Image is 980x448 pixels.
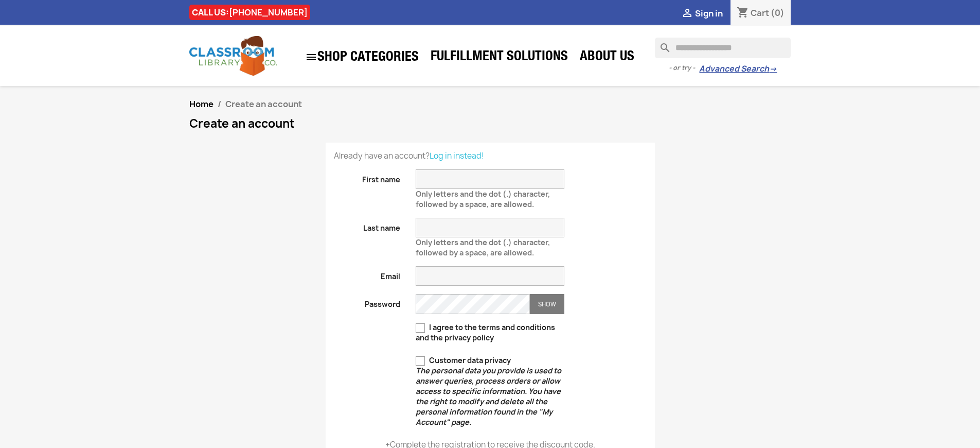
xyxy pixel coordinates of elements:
span: - or try - [669,63,699,73]
a: About Us [575,47,639,68]
em: The personal data you provide is used to answer queries, process orders or allow access to specif... [416,366,561,427]
div: CALL US: [189,5,310,20]
span: (0) [771,7,785,19]
span: Only letters and the dot (.) character, followed by a space, are allowed. [416,233,550,257]
input: Password input [416,294,530,314]
i: shopping_cart [737,7,749,20]
span: Sign in [695,8,723,19]
input: Search [655,38,791,58]
i:  [305,51,317,63]
a:  Sign in [681,8,723,19]
a: [PHONE_NUMBER] [229,7,308,18]
label: Email [326,266,408,282]
span: → [769,64,777,74]
a: Fulfillment Solutions [425,47,573,68]
h1: Create an account [189,117,791,130]
img: Classroom Library Company [189,36,277,76]
label: I agree to the terms and conditions and the privacy policy [416,322,564,343]
p: Already have an account? [334,151,647,161]
a: Log in instead! [430,150,484,161]
label: First name [326,169,408,185]
i: search [655,38,667,50]
label: Last name [326,218,408,233]
a: SHOP CATEGORIES [300,46,424,68]
label: Customer data privacy [416,355,564,427]
span: Create an account [225,98,302,110]
i:  [681,8,693,20]
span: Only letters and the dot (.) character, followed by a space, are allowed. [416,185,550,209]
span: Cart [751,7,769,19]
label: Password [326,294,408,309]
a: Home [189,98,213,110]
a: Advanced Search→ [699,64,777,74]
button: Show [530,294,564,314]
